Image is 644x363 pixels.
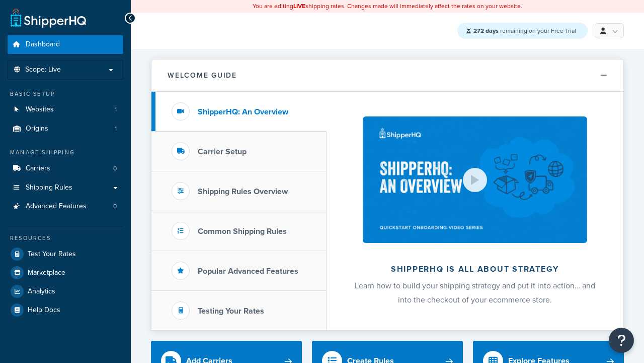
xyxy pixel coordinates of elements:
[8,264,123,282] a: Marketplace
[293,2,305,11] b: LIVE
[115,125,117,133] span: 1
[28,269,65,277] span: Marketplace
[113,202,117,211] span: 0
[198,307,264,316] h3: Testing Your Rates
[26,40,60,49] span: Dashboard
[198,267,298,276] h3: Popular Advanced Features
[8,159,123,178] a: Carriers0
[473,26,499,35] strong: 272 days
[28,287,55,296] span: Analytics
[8,35,123,54] a: Dashboard
[198,107,288,116] h3: ShipperHQ: An Overview
[8,119,123,138] li: Origins
[198,147,247,156] h3: Carrier Setup
[26,184,72,192] span: Shipping Rules
[8,282,123,300] a: Analytics
[115,105,117,114] span: 1
[8,197,123,216] a: Advanced Features0
[25,66,61,74] span: Scope: Live
[28,250,76,259] span: Test Your Rates
[8,90,123,98] div: Basic Setup
[28,306,60,315] span: Help Docs
[8,100,123,119] li: Websites
[26,202,87,211] span: Advanced Features
[26,105,54,114] span: Websites
[8,178,123,197] a: Shipping Rules
[151,59,623,92] button: Welcome Guide
[168,72,237,79] h2: Welcome Guide
[8,197,123,216] li: Advanced Features
[355,280,595,306] span: Learn how to build your shipping strategy and put it into action… and into the checkout of your e...
[363,116,587,243] img: ShipperHQ is all about strategy
[8,100,123,119] a: Websites1
[8,234,123,243] div: Resources
[26,125,48,133] span: Origins
[353,265,597,274] h2: ShipperHQ is all about strategy
[8,301,123,319] a: Help Docs
[8,159,123,178] li: Carriers
[26,164,50,173] span: Carriers
[8,148,123,157] div: Manage Shipping
[198,227,287,236] h3: Common Shipping Rules
[198,187,288,196] h3: Shipping Rules Overview
[609,328,634,353] button: Open Resource Center
[473,26,576,35] span: remaining on your Free Trial
[8,119,123,138] a: Origins1
[113,164,117,173] span: 0
[8,245,123,263] a: Test Your Rates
